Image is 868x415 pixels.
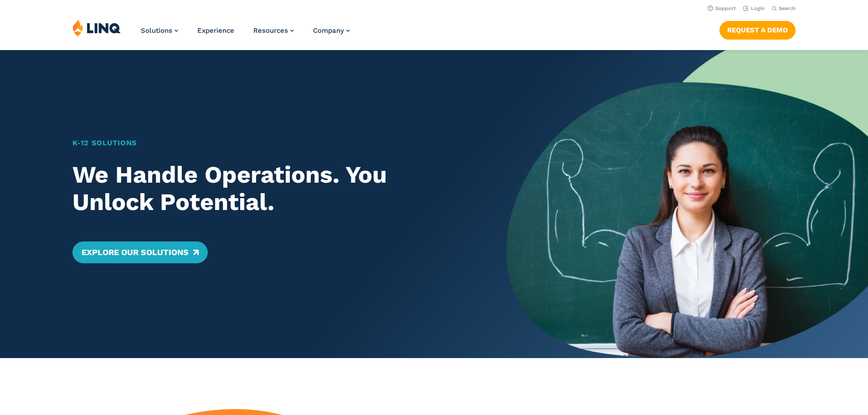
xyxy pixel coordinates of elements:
nav: Primary Navigation [141,19,350,49]
a: Experience [197,26,234,35]
h1: K‑12 Solutions [72,138,471,149]
a: Login [743,5,765,11]
button: Open Search Bar [772,5,796,12]
a: Request a Demo [719,21,796,39]
a: Explore Our Solutions [72,241,208,263]
span: Search [779,5,796,11]
span: Resources [253,26,288,35]
a: Solutions [141,26,178,35]
img: Home Banner [506,50,868,358]
nav: Button Navigation [719,19,796,39]
h2: We Handle Operations. You Unlock Potential. [72,161,471,216]
span: Company [313,26,344,35]
a: Support [708,5,736,11]
img: LINQ | K‑12 Software [72,19,121,36]
a: Company [313,26,350,35]
span: Solutions [141,26,172,35]
a: Resources [253,26,294,35]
